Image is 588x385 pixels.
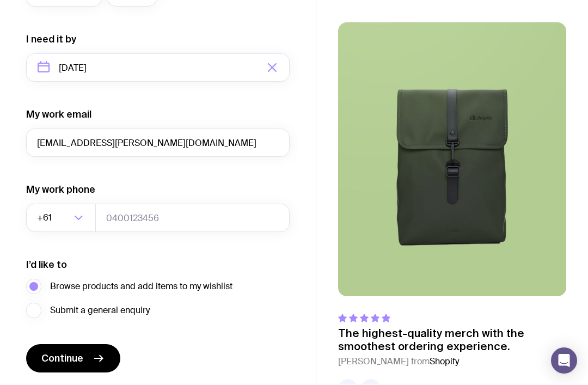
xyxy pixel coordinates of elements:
[551,348,577,374] div: Open Intercom Messenger
[50,280,232,294] span: Browse products and add items to my wishlist
[54,204,71,233] input: Search for option
[430,356,459,368] span: Shopify
[26,108,91,121] label: My work email
[26,33,76,46] label: I need it by
[26,54,290,82] input: Select a target date
[338,327,566,353] p: The highest-quality merch with the smoothest ordering experience.
[50,304,150,317] span: Submit a general enquiry
[41,352,83,365] span: Continue
[26,259,67,272] label: I’d like to
[37,204,54,233] span: +61
[26,184,95,197] label: My work phone
[338,356,566,369] cite: [PERSON_NAME] from
[26,345,120,373] button: Continue
[26,204,96,233] div: Search for option
[95,204,290,233] input: 0400123456
[26,129,290,157] input: you@email.com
